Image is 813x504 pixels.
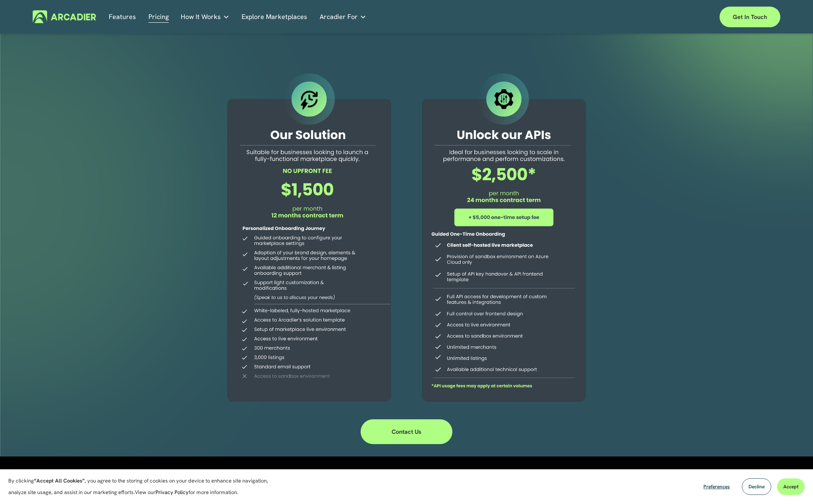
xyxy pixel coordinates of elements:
a: folder dropdown [181,10,230,23]
strong: “Accept All Cookies” [34,477,85,484]
span: How It Works [181,11,221,23]
a: Contact Us [361,419,452,444]
span: Preferences [703,483,730,490]
span: Arcadier For [320,11,358,23]
span: Decline [748,483,765,490]
a: Explore Marketplaces [242,10,307,23]
a: folder dropdown [320,10,366,23]
span: Accept [783,483,799,490]
a: Pricing [148,10,169,23]
a: Features [109,10,136,23]
button: Preferences [697,478,736,495]
img: Arcadier [33,10,96,23]
p: By clicking , you agree to the storing of cookies on your device to enhance site navigation, anal... [8,475,277,498]
button: Accept [777,478,805,495]
button: Decline [742,478,771,495]
a: Privacy Policy [155,489,189,496]
a: Get in touch [720,7,780,27]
